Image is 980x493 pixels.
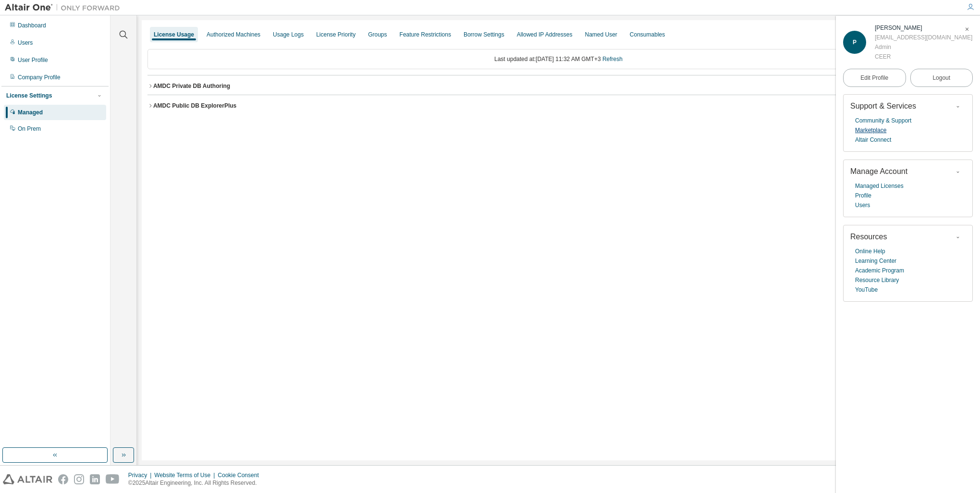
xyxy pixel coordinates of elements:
div: Managed [18,109,43,116]
img: facebook.svg [58,474,68,484]
span: Manage Account [850,167,907,175]
div: Allowed IP Addresses [517,31,573,38]
div: [EMAIL_ADDRESS][DOMAIN_NAME] [875,33,972,42]
button: AMDC Private DB AuthoringLicense ID: 133468 [147,75,969,97]
div: User Profile [18,56,48,64]
span: Edit Profile [860,74,888,82]
a: Online Help [855,246,885,256]
span: P [853,39,857,46]
a: YouTube [855,285,878,295]
div: License Settings [6,92,52,99]
div: Website Terms of Use [154,471,218,479]
a: Refresh [602,56,623,62]
div: Company Profile [18,74,61,81]
a: Learning Center [855,256,896,266]
img: linkedin.svg [90,474,100,484]
div: Borrow Settings [464,31,504,38]
span: Resources [850,233,887,241]
div: Praveen Routhu [875,23,972,33]
img: Altair One [5,3,125,12]
div: Named User [585,31,617,38]
div: AMDC Private DB Authoring [153,82,230,90]
div: Authorized Machines [207,31,260,38]
img: instagram.svg [74,474,84,484]
span: Support & Services [850,102,916,110]
button: AMDC Public DB ExplorerPlusLicense ID: 147975 [147,95,969,116]
div: Consumables [630,31,665,38]
a: Community & Support [855,116,911,125]
div: CEER [875,52,972,62]
div: Last updated at: [DATE] 11:32 AM GMT+3 [147,49,969,69]
div: Users [18,39,33,47]
div: On Prem [18,125,41,133]
span: Logout [932,73,950,83]
div: AMDC Public DB ExplorerPlus [153,102,236,110]
img: youtube.svg [106,474,120,484]
div: Feature Restrictions [400,31,451,38]
img: altair_logo.svg [3,474,52,484]
a: Edit Profile [843,69,906,87]
div: Privacy [128,471,154,479]
a: Academic Program [855,266,904,275]
div: Usage Logs [273,31,304,38]
div: Dashboard [18,22,46,29]
a: Altair Connect [855,135,891,145]
button: Logout [910,69,973,87]
a: Users [855,200,870,210]
div: Groups [368,31,387,38]
a: Profile [855,191,871,200]
a: Resource Library [855,275,899,285]
div: Admin [875,42,972,52]
a: Marketplace [855,125,886,135]
a: Managed Licenses [855,181,904,191]
div: Cookie Consent [218,471,264,479]
p: © 2025 Altair Engineering, Inc. All Rights Reserved. [128,479,265,487]
div: License Priority [316,31,355,38]
div: License Usage [154,31,194,38]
